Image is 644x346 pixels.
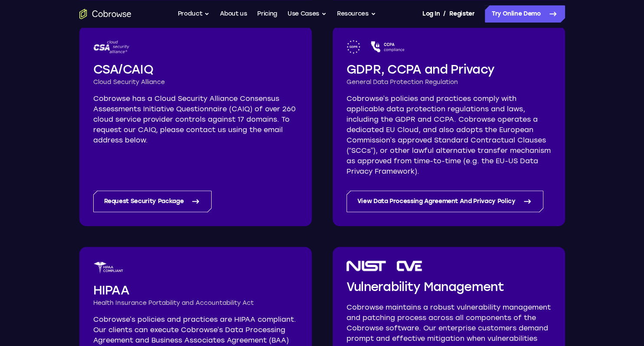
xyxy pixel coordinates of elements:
[347,94,551,177] p: Cobrowse’s policies and practices comply with applicable data protection regulations and laws, in...
[396,261,422,271] img: CVE logo
[93,191,212,212] a: Request Security Package
[93,40,130,54] img: CSA logo
[93,94,298,146] p: Cobrowse has a Cloud Security Alliance Consensus Assessments Initiative Questionnaire (CAIQ) of o...
[79,9,131,19] a: Go to the home page
[178,5,210,23] button: Product
[449,5,474,23] a: Register
[337,5,376,23] button: Resources
[257,5,277,23] a: Pricing
[93,61,298,78] h2: CSA/CAIQ
[347,78,551,87] h3: General Data Protection Regulation
[347,40,361,54] img: GDPR logo
[371,40,404,54] img: CCPA logo
[422,5,440,23] a: Log In
[93,78,298,87] h3: Cloud Security Alliance
[220,5,247,23] a: About us
[93,281,298,299] h2: HIPAA
[485,5,565,23] a: Try Online Demo
[93,261,124,275] img: HIPAA logo
[347,261,386,271] img: NIST logo
[347,61,551,78] h2: GDPR, CCPA and Privacy
[93,299,298,307] h3: Health Insurance Portability and Accountability Act
[288,5,327,23] button: Use Cases
[443,9,446,19] span: /
[347,191,544,212] a: View Data Processing Agreement And Privacy Policy
[347,278,551,295] h2: Vulnerability Management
